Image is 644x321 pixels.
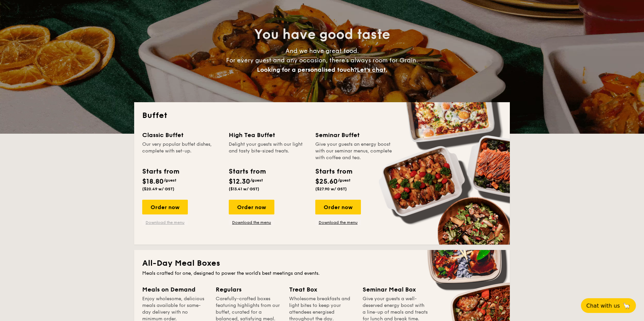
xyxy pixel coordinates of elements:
[315,200,361,214] div: Order now
[142,220,188,225] a: Download the menu
[315,220,361,225] a: Download the menu
[142,167,179,177] div: Starts from
[142,200,188,214] div: Order now
[142,187,174,191] span: ($20.49 w/ GST)
[315,141,394,161] div: Give your guests an energy boost with our seminar menus, complete with coffee and tea.
[315,178,338,186] span: $25.60
[226,47,418,73] span: And we have great food. For every guest and any occasion, there’s always room for Grain.
[315,130,394,140] div: Seminar Buffet
[142,130,221,140] div: Classic Buffet
[254,26,390,43] span: You have good taste
[142,110,502,121] h2: Buffet
[164,178,176,183] span: /guest
[586,303,620,309] span: Chat with us
[229,200,274,214] div: Order now
[142,178,164,186] span: $18.80
[142,270,502,277] div: Meals crafted for one, designed to power the world's best meetings and events.
[363,285,428,294] div: Seminar Meal Box
[229,167,265,177] div: Starts from
[289,285,355,294] div: Treat Box
[229,187,259,191] span: ($13.41 w/ GST)
[142,285,208,294] div: Meals on Demand
[229,141,307,161] div: Delight your guests with our light and tasty bite-sized treats.
[357,66,387,73] span: Let's chat.
[142,258,502,269] h2: All-Day Meal Boxes
[338,178,351,183] span: /guest
[142,141,221,161] div: Our very popular buffet dishes, complete with set-up.
[229,220,274,225] a: Download the menu
[315,187,347,191] span: ($27.90 w/ GST)
[250,178,263,183] span: /guest
[229,178,250,186] span: $12.30
[623,302,631,310] span: 🦙
[216,285,281,294] div: Regulars
[257,66,357,73] span: Looking for a personalised touch?
[581,298,636,313] button: Chat with us🦙
[315,167,352,177] div: Starts from
[229,130,307,140] div: High Tea Buffet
